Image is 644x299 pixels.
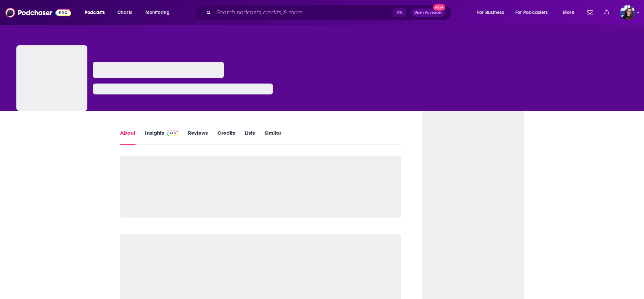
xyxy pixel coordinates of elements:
[201,5,458,20] div: Search podcasts, credits, & more...
[411,9,446,17] button: Open AdvancedNew
[620,5,635,20] button: Show profile menu
[584,7,596,18] a: Show notifications dropdown
[558,7,583,18] button: open menu
[214,7,393,18] input: Search podcasts, credits, & more...
[117,8,132,17] span: Charts
[515,8,548,17] span: For Podcasters
[563,8,574,17] span: More
[167,131,179,136] img: Podchaser Pro
[477,8,504,17] span: For Business
[472,7,513,18] button: open menu
[245,130,255,145] a: Lists
[80,7,114,18] button: open menu
[145,8,170,17] span: Monitoring
[145,130,179,145] a: InsightsPodchaser Pro
[393,8,406,17] span: ⌘ K
[511,7,558,18] button: open menu
[620,5,635,20] span: Logged in as CallieDaruk
[141,7,178,18] button: open menu
[433,4,445,11] span: New
[414,11,443,14] span: Open Advanced
[620,5,635,20] img: User Profile
[217,130,235,145] a: Credits
[113,7,136,18] a: Charts
[120,130,135,145] a: About
[5,6,71,19] img: Podchaser - Follow, Share and Rate Podcasts
[188,130,208,145] a: Reviews
[85,8,105,17] span: Podcasts
[264,130,281,145] a: Similar
[601,7,612,18] a: Show notifications dropdown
